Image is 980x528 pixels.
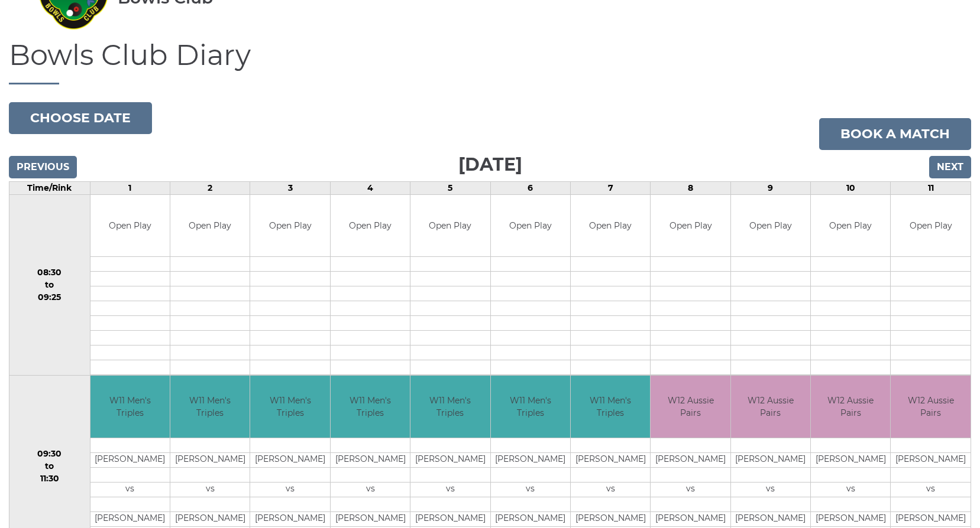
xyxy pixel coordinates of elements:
[891,181,971,194] td: 11
[410,452,490,467] td: [PERSON_NAME]
[491,482,570,497] td: vs
[651,181,730,194] td: 8
[170,511,250,526] td: [PERSON_NAME]
[9,156,77,178] input: Previous
[331,195,410,257] td: Open Play
[90,511,170,526] td: [PERSON_NAME]
[410,511,490,526] td: [PERSON_NAME]
[250,482,329,497] td: vs
[571,195,650,257] td: Open Play
[90,482,170,497] td: vs
[491,511,570,526] td: [PERSON_NAME]
[90,181,170,194] td: 1
[929,156,971,178] input: Next
[170,195,250,257] td: Open Play
[170,181,250,194] td: 2
[651,376,730,438] td: W12 Aussie Pairs
[331,376,410,438] td: W11 Men's Triples
[331,452,410,467] td: [PERSON_NAME]
[731,195,810,257] td: Open Play
[250,195,329,257] td: Open Play
[651,482,730,497] td: vs
[811,181,891,194] td: 10
[571,376,650,438] td: W11 Men's Triples
[410,195,490,257] td: Open Play
[170,376,250,438] td: W11 Men's Triples
[651,511,730,526] td: [PERSON_NAME]
[90,452,170,467] td: [PERSON_NAME]
[819,118,971,150] a: Book a match
[731,511,810,526] td: [PERSON_NAME]
[170,482,250,497] td: vs
[331,511,410,526] td: [PERSON_NAME]
[891,195,971,257] td: Open Play
[330,181,410,194] td: 4
[730,181,810,194] td: 9
[651,195,730,257] td: Open Play
[331,482,410,497] td: vs
[811,511,890,526] td: [PERSON_NAME]
[250,376,329,438] td: W11 Men's Triples
[491,195,570,257] td: Open Play
[170,452,250,467] td: [PERSON_NAME]
[410,376,490,438] td: W11 Men's Triples
[891,452,971,467] td: [PERSON_NAME]
[410,181,490,194] td: 5
[570,181,650,194] td: 7
[571,511,650,526] td: [PERSON_NAME]
[811,452,890,467] td: [PERSON_NAME]
[9,181,90,194] td: Time/Rink
[811,376,890,438] td: W12 Aussie Pairs
[410,482,490,497] td: vs
[90,376,170,438] td: W11 Men's Triples
[9,194,90,376] td: 08:30 to 09:25
[490,181,570,194] td: 6
[491,452,570,467] td: [PERSON_NAME]
[571,452,650,467] td: [PERSON_NAME]
[731,376,810,438] td: W12 Aussie Pairs
[891,511,971,526] td: [PERSON_NAME]
[571,482,650,497] td: vs
[250,452,329,467] td: [PERSON_NAME]
[9,40,971,84] h1: Bowls Club Diary
[811,195,890,257] td: Open Play
[811,482,890,497] td: vs
[491,376,570,438] td: W11 Men's Triples
[9,102,152,134] button: Choose date
[731,452,810,467] td: [PERSON_NAME]
[250,511,329,526] td: [PERSON_NAME]
[250,181,330,194] td: 3
[731,482,810,497] td: vs
[651,452,730,467] td: [PERSON_NAME]
[891,376,971,438] td: W12 Aussie Pairs
[891,482,971,497] td: vs
[90,195,170,257] td: Open Play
